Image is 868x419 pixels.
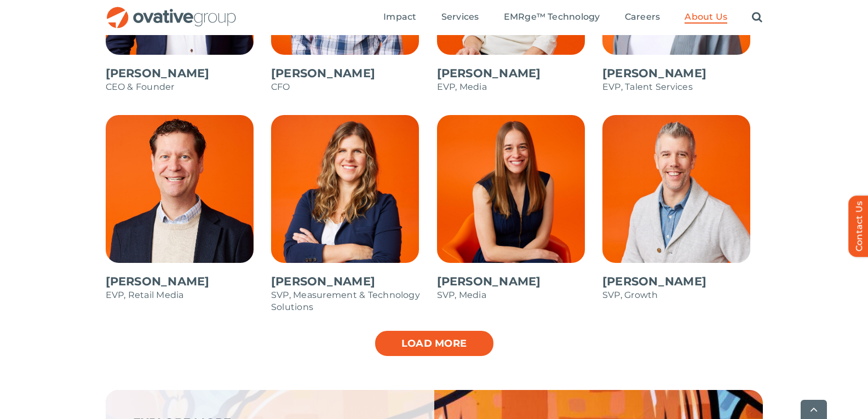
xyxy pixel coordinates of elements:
[752,12,762,24] a: Search
[441,12,479,24] a: Services
[441,12,479,22] span: Services
[504,12,600,24] a: EMRge™ Technology
[374,330,495,357] a: Load more
[383,12,416,22] span: Impact
[625,12,660,24] a: Careers
[383,12,416,24] a: Impact
[685,12,727,22] span: About Us
[685,12,727,24] a: About Us
[106,5,237,16] a: OG_Full_horizontal_RGB
[504,12,600,22] span: EMRge™ Technology
[625,12,660,22] span: Careers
